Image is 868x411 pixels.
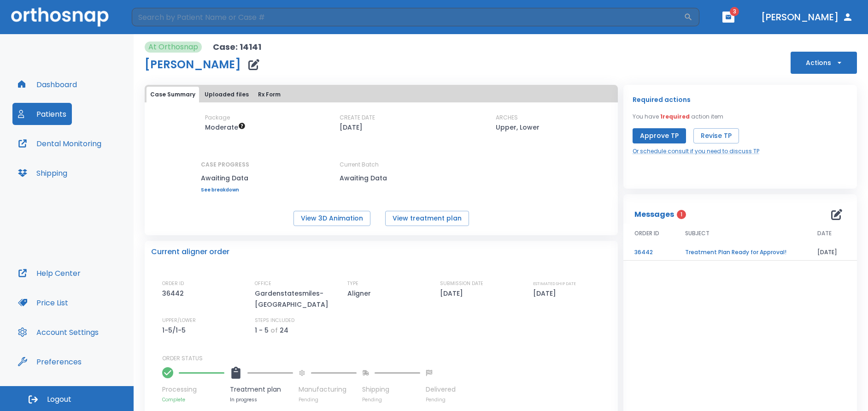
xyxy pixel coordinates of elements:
[496,122,540,133] p: Upper, Lower
[340,161,422,169] p: Current Batch
[11,7,109,26] img: Orthosnap
[12,132,107,155] button: Dental Monitoring
[440,280,483,288] p: SUBMISSION DATE
[12,262,86,284] button: Help Center
[162,280,184,288] p: ORDER ID
[674,244,806,261] td: Treatment Plan Ready for Approval!
[254,87,284,102] button: Rx Form
[362,385,420,394] p: Shipping
[162,385,224,394] p: Processing
[12,103,72,125] button: Patients
[757,9,857,25] button: [PERSON_NAME]
[12,351,87,373] button: Preferences
[440,288,466,299] p: [DATE]
[162,316,196,325] p: UPPER/LOWER
[255,288,333,310] p: Gardenstatesmiles-[GEOGRAPHIC_DATA]
[162,354,611,363] p: ORDER STATUS
[685,229,710,238] span: SUBJECT
[230,385,293,394] p: Treatment plan
[660,113,690,120] span: 1 required
[340,113,375,122] p: CREATE DATE
[213,42,261,53] p: Case: 14141
[634,209,674,220] p: Messages
[293,211,370,226] button: View 3D Animation
[533,288,559,299] p: [DATE]
[12,73,82,95] button: Dashboard
[12,321,104,343] button: Account Settings
[633,113,723,121] p: You have action item
[385,211,469,226] button: View treatment plan
[347,288,374,299] p: Aligner
[623,244,674,261] td: 36442
[634,229,659,238] span: ORDER ID
[255,325,269,336] p: 1 - 5
[362,396,420,403] p: Pending
[151,246,229,257] p: Current aligner order
[205,113,230,122] p: Package
[270,325,278,336] p: of
[633,147,759,155] a: Or schedule consult if you need to discuss TP
[817,229,832,238] span: DATE
[496,113,518,122] p: ARCHES
[693,128,739,143] button: Revise TP
[162,325,189,336] p: 1-5/1-5
[148,42,198,53] p: At Orthosnap
[205,123,246,132] span: Up to 20 Steps (40 aligners)
[201,87,252,102] button: Uploaded files
[426,385,456,394] p: Delivered
[533,280,576,288] p: ESTIMATED SHIP DATE
[147,87,199,102] button: Case Summary
[12,162,73,184] button: Shipping
[340,122,363,133] p: [DATE]
[340,173,422,184] p: Awaiting Data
[162,396,224,403] p: Complete
[255,280,271,288] p: OFFICE
[806,244,857,261] td: [DATE]
[633,128,686,143] button: Approve TP
[147,87,616,102] div: tabs
[280,325,288,336] p: 24
[201,187,249,193] a: See breakdown
[426,396,456,403] p: Pending
[677,210,686,219] span: 1
[201,173,249,184] p: Awaiting Data
[132,8,684,26] input: Search by Patient Name or Case #
[201,161,249,169] p: CASE PROGRESS
[730,7,739,16] span: 3
[255,316,294,325] p: STEPS INCLUDED
[145,59,241,70] h1: [PERSON_NAME]
[47,394,71,405] span: Logout
[299,396,357,403] p: Pending
[791,52,857,74] button: Actions
[162,288,187,299] p: 36442
[230,396,293,403] p: In progress
[633,94,691,105] p: Required actions
[347,280,358,288] p: TYPE
[299,385,357,394] p: Manufacturing
[12,292,74,314] button: Price List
